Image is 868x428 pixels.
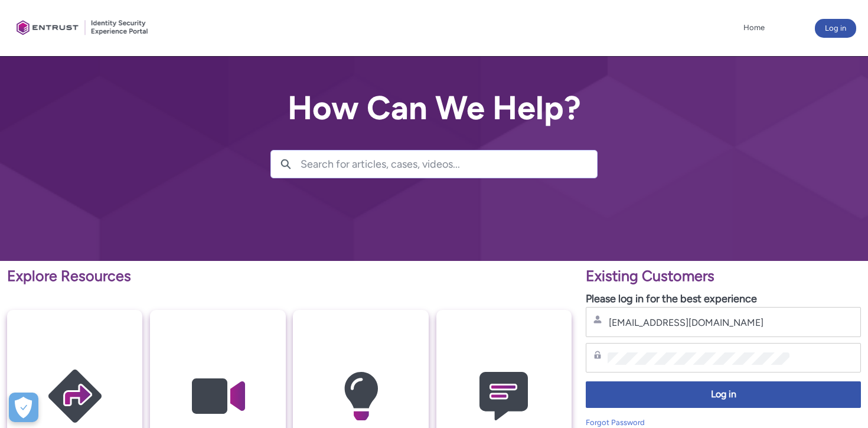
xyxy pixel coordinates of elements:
input: Username [608,316,789,329]
button: Log in [815,19,856,38]
button: Log in [586,381,861,408]
p: Existing Customers [586,265,861,287]
a: Home [740,19,768,37]
h2: How Can We Help? [270,90,598,126]
button: Open Preferences [9,393,38,422]
iframe: Qualified Messenger [856,416,868,428]
button: Search [271,151,301,178]
a: Forgot Password [586,418,645,427]
p: Explore Resources [7,265,572,287]
span: Log in [593,388,853,401]
p: Please log in for the best experience [586,291,861,307]
div: Cookie Preferences [9,393,38,422]
input: Search for articles, cases, videos... [301,151,597,178]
